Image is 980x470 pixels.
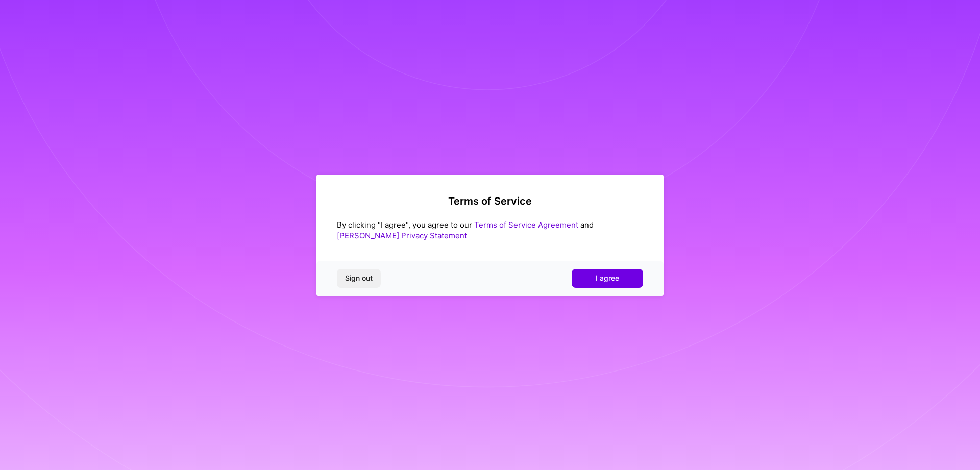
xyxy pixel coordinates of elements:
[337,219,643,241] div: By clicking "I agree", you agree to our and
[572,269,643,287] button: I agree
[337,195,643,207] h2: Terms of Service
[337,231,467,240] a: [PERSON_NAME] Privacy Statement
[337,269,381,287] button: Sign out
[345,273,373,283] span: Sign out
[596,273,619,283] span: I agree
[474,220,578,230] a: Terms of Service Agreement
